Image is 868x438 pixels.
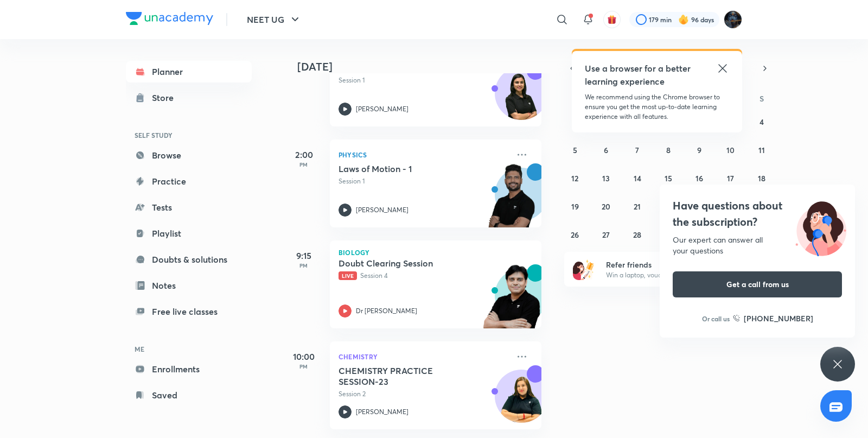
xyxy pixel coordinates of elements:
[126,384,252,406] a: Saved
[697,145,701,155] abbr: October 9, 2025
[629,226,646,243] button: October 28, 2025
[126,126,252,144] h6: SELF STUDY
[597,226,615,243] button: October 27, 2025
[126,301,252,322] a: Free live classes
[339,176,509,186] p: Session 1
[126,12,213,25] img: Company Logo
[339,271,509,281] p: Session 4
[571,230,579,240] abbr: October 26, 2025
[635,145,639,155] abbr: October 7, 2025
[339,249,533,256] p: Biology
[339,271,357,280] span: Live
[126,144,252,166] a: Browse
[602,173,610,183] abbr: October 13, 2025
[282,363,325,370] p: PM
[758,173,765,183] abbr: October 18, 2025
[726,145,735,155] abbr: October 10, 2025
[571,173,578,183] abbr: October 12, 2025
[297,60,552,73] h4: [DATE]
[660,141,677,158] button: October 8, 2025
[573,258,595,280] img: referral
[566,198,584,215] button: October 19, 2025
[629,141,646,158] button: October 7, 2025
[758,145,765,155] abbr: October 11, 2025
[571,201,579,212] abbr: October 19, 2025
[634,201,641,212] abbr: October 21, 2025
[759,117,764,127] abbr: October 4, 2025
[744,313,813,324] h6: [PHONE_NUMBER]
[126,61,252,82] a: Planner
[753,141,770,158] button: October 11, 2025
[126,340,252,358] h6: ME
[126,249,252,270] a: Doubts & solutions
[753,169,770,187] button: October 18, 2025
[356,407,409,417] p: [PERSON_NAME]
[695,173,703,183] abbr: October 16, 2025
[339,365,474,387] h5: CHEMISTRY PRACTICE SESSION-23
[126,196,252,218] a: Tests
[566,141,584,158] button: October 5, 2025
[495,73,547,125] img: Avatar
[722,141,739,158] button: October 10, 2025
[356,306,417,316] p: Dr [PERSON_NAME]
[606,270,739,280] p: Win a laptop, vouchers & more
[495,376,547,428] img: Avatar
[607,15,617,24] img: avatar
[673,271,842,297] button: Get a call from us
[126,275,252,296] a: Notes
[602,230,610,240] abbr: October 27, 2025
[597,141,615,158] button: October 6, 2025
[356,205,409,215] p: [PERSON_NAME]
[126,170,252,192] a: Practice
[606,259,739,270] h6: Refer friends
[126,358,252,380] a: Enrollments
[724,10,742,29] img: Purnima Sharma
[240,9,308,30] button: NEET UG
[673,234,842,256] div: Our expert can answer all your questions
[152,91,180,104] div: Store
[585,92,729,122] p: We recommend using the Chrome browser to ensure you get the most up-to-date learning experience w...
[727,173,734,183] abbr: October 17, 2025
[282,249,325,262] h5: 9:15
[603,11,621,28] button: avatar
[597,198,615,215] button: October 20, 2025
[665,173,672,183] abbr: October 15, 2025
[633,230,641,240] abbr: October 28, 2025
[126,87,252,109] a: Store
[339,163,474,174] h5: Laws of Motion - 1
[678,14,689,25] img: streak
[660,169,677,187] button: October 15, 2025
[733,313,813,324] a: [PHONE_NUMBER]
[602,201,610,212] abbr: October 20, 2025
[691,141,708,158] button: October 9, 2025
[566,226,584,243] button: October 26, 2025
[604,145,608,155] abbr: October 6, 2025
[629,198,646,215] button: October 21, 2025
[339,148,509,161] p: Physics
[597,169,615,187] button: October 13, 2025
[339,75,509,85] p: Session 1
[339,350,509,363] p: Chemistry
[666,145,671,155] abbr: October 8, 2025
[126,12,213,28] a: Company Logo
[482,264,541,339] img: unacademy
[282,148,325,161] h5: 2:00
[339,389,509,399] p: Session 2
[691,169,708,187] button: October 16, 2025
[566,169,584,187] button: October 12, 2025
[585,62,693,88] h5: Use a browser for a better learning experience
[339,258,474,269] h5: Doubt Clearing Session
[753,113,770,130] button: October 4, 2025
[702,314,730,323] p: Or call us
[482,163,541,238] img: unacademy
[634,173,641,183] abbr: October 14, 2025
[629,169,646,187] button: October 14, 2025
[282,161,325,168] p: PM
[282,350,325,363] h5: 10:00
[787,198,855,256] img: ttu_illustration_new.svg
[573,145,577,155] abbr: October 5, 2025
[282,262,325,269] p: PM
[356,104,409,114] p: [PERSON_NAME]
[673,198,842,230] h4: Have questions about the subscription?
[126,223,252,244] a: Playlist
